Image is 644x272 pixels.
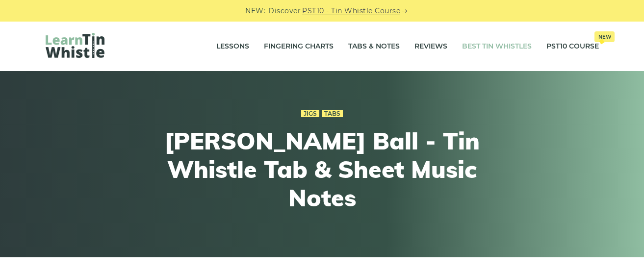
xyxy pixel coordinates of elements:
a: Tabs & Notes [348,34,400,59]
a: PST10 CourseNew [546,34,599,59]
a: Tabs [322,110,343,118]
a: Fingering Charts [264,34,334,59]
h1: [PERSON_NAME] Ball - Tin Whistle Tab & Sheet Music Notes [142,127,503,212]
a: Best Tin Whistles [462,34,532,59]
img: LearnTinWhistle.com [46,33,104,58]
a: Reviews [414,34,447,59]
a: Lessons [216,34,249,59]
span: New [594,31,615,42]
a: Jigs [301,110,319,118]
